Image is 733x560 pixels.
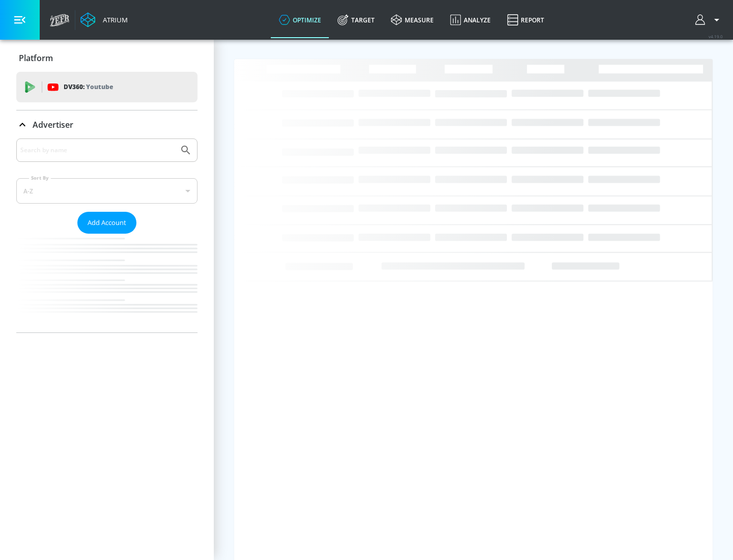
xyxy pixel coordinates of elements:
[29,175,51,181] label: Sort By
[86,81,113,92] p: Youtube
[16,110,198,139] div: Advertiser
[19,52,53,64] p: Platform
[442,2,499,38] a: Analyze
[16,178,198,204] div: A-Z
[271,2,329,38] a: optimize
[499,2,552,38] a: Report
[16,44,198,72] div: Platform
[16,234,198,332] nav: list of Advertiser
[64,81,113,93] p: DV360:
[16,138,198,332] div: Advertiser
[329,2,383,38] a: Target
[20,144,175,157] input: Search by name
[99,15,128,24] div: Atrium
[33,119,73,130] p: Advertiser
[80,12,128,27] a: Atrium
[16,72,198,102] div: DV360: Youtube
[77,212,136,234] button: Add Account
[709,34,723,39] span: v 4.19.0
[88,217,126,229] span: Add Account
[383,2,442,38] a: measure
